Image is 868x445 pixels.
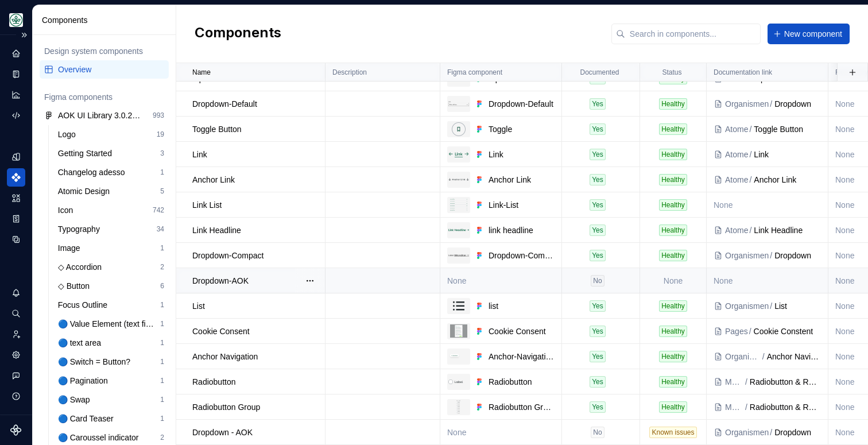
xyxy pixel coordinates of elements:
div: Yes [590,149,606,160]
a: 🔵 Switch = Button?1 [53,353,169,371]
div: Yes [590,401,606,413]
div: Home [7,44,25,63]
div: Organismen [725,351,761,362]
div: 34 [157,225,164,234]
a: Focus Outline1 [53,296,169,314]
div: / [744,401,750,413]
a: 🔵 Pagination1 [53,372,169,390]
div: Invite team [7,325,25,343]
a: Design tokens [7,148,25,166]
a: Getting Started3 [53,144,169,162]
div: Anchor Link [754,174,821,185]
div: AOK UI Library 3.0.20 (adesso) [58,110,144,121]
img: Dropdown-Default [448,101,469,107]
div: Yes [590,300,606,312]
div: ◇ Button [58,280,94,292]
div: 993 [153,111,164,120]
div: Radiobutton [489,376,555,388]
a: 🔵 Swap1 [53,390,169,409]
div: Link-List [489,199,555,211]
a: Components [7,168,25,187]
p: Dropdown-AOK [192,275,249,287]
p: Description [332,68,367,77]
div: ◇ Accordion [58,261,106,273]
a: ◇ Button6 [53,277,169,295]
div: 2 [160,433,164,442]
div: Storybook stories [7,210,25,228]
div: Atomic Design [58,185,114,197]
div: 3 [160,149,164,158]
div: Healthy [659,149,687,160]
div: Atome [725,149,748,160]
h2: Components [195,24,281,44]
img: Cookie Consent [450,324,467,338]
p: Documented [580,68,619,77]
div: Dropdown [774,98,821,110]
div: Atome [725,174,748,185]
a: 🔵 Value Element (text field)1 [53,315,169,333]
p: Cookie Consent [192,326,250,337]
p: Figma component [447,68,502,77]
div: 1 [160,395,164,404]
a: Settings [7,346,25,364]
button: New component [768,24,850,44]
a: Logo19 [53,125,169,144]
button: Notifications [7,284,25,302]
a: Data sources [7,230,25,249]
div: link headline [489,225,555,236]
div: 5 [160,187,164,196]
div: Yes [590,174,606,185]
a: Atomic Design5 [53,182,169,200]
div: Anchor-Navigation [489,351,555,362]
div: Figma components [44,91,164,103]
div: 1 [160,357,164,366]
p: Link Headline [192,225,241,236]
div: Organismen [725,98,769,110]
div: Yes [590,199,606,211]
div: Contact support [7,366,25,385]
div: Focus Outline [58,299,112,311]
div: list [489,300,555,312]
div: 🔵 Card Teaser [58,413,118,424]
div: / [769,98,774,110]
div: 🔵 text area [58,337,106,349]
div: Healthy [659,174,687,185]
a: Typography34 [53,220,169,238]
div: Atome [725,225,748,236]
div: / [748,123,754,135]
div: / [769,427,774,438]
img: Radiobutton [448,380,469,384]
div: 742 [153,206,164,215]
img: list [452,299,466,313]
div: / [744,376,750,388]
td: None [707,192,828,218]
div: Typography [58,223,104,235]
div: List [774,300,821,312]
span: New component [784,28,842,40]
div: / [761,351,767,362]
p: Anchor Navigation [192,351,258,362]
div: / [769,250,774,261]
a: Assets [7,189,25,207]
div: 1 [160,168,164,177]
div: No [591,427,604,438]
p: List [192,300,205,312]
div: 19 [157,130,164,139]
td: None [440,268,562,293]
div: 1 [160,300,164,309]
div: Overview [58,64,164,75]
div: Yes [590,376,606,388]
div: 🔵 Value Element (text field) [58,318,161,330]
div: Documentation [7,65,25,83]
div: Moleküle [725,401,744,413]
div: Healthy [659,376,687,388]
a: Overview [40,60,169,79]
div: Organismen [725,300,769,312]
div: 🔵 Pagination [58,375,113,386]
div: Known issues [649,427,696,438]
img: Anchor Link [448,178,469,181]
p: Anchor Link [192,174,235,185]
div: 🔵 Swap [58,394,95,405]
div: Yes [590,225,606,236]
